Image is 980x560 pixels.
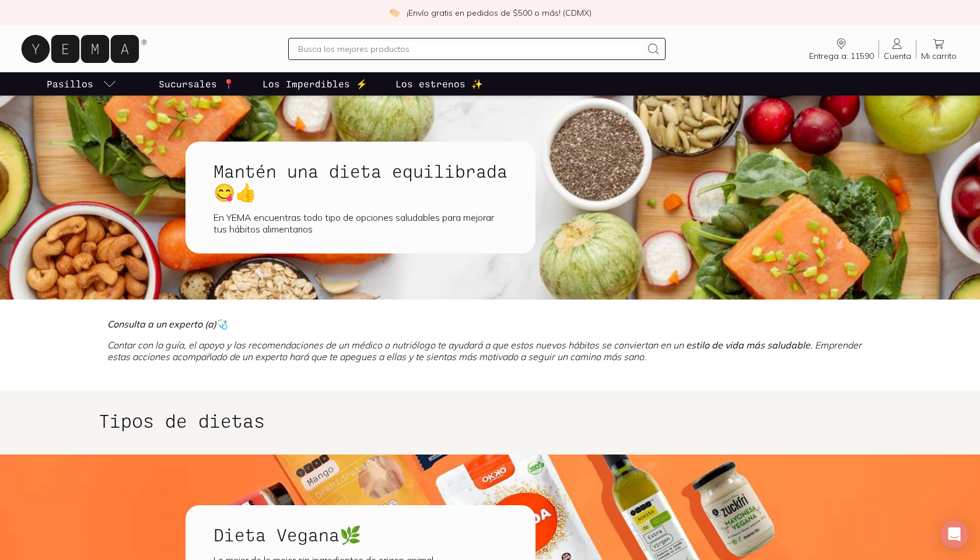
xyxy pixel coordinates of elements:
[262,77,367,91] p: Los Imperdibles ⚡️
[389,8,400,18] img: check
[407,7,591,19] p: ¡Envío gratis en pedidos de $500 o más! (CDMX)
[99,409,881,431] h1: Tipos de dietas
[916,37,961,61] a: Mi carrito
[107,339,862,362] i: . Emprender estas acciones acompañado de un experto hará que te apegues a ellas y te sientas más ...
[686,339,810,351] i: estilo de vida más saludable
[159,77,235,91] p: Sucursales 📍
[940,520,968,548] div: Open Intercom Messenger
[260,72,370,96] a: Los Imperdibles ⚡️
[185,142,573,253] a: Mantén una dieta equilibrada 😋👍En YEMA encuentras todo tipo de opciones saludables para mejorar t...
[44,72,119,96] a: pasillo-todos-link
[921,51,957,61] span: Mi carrito
[107,318,216,330] i: Consulta a un experto (a)
[395,77,483,91] p: Los estrenos ✨
[107,318,873,330] p: 🩺
[213,212,508,235] div: En YEMA encuentras todo tipo de opciones saludables para mejorar tus hábitos alimentarios
[884,51,911,61] span: Cuenta
[393,72,485,96] a: Los estrenos ✨
[298,42,641,56] input: Busca los mejores productos
[804,37,878,61] a: Entrega a: 11590
[879,37,916,61] a: Cuenta
[809,51,874,61] span: Entrega a: 11590
[47,77,93,91] p: Pasillos
[156,72,237,96] a: Sucursales 📍
[213,160,508,202] h1: Mantén una dieta equilibrada 😋👍
[213,524,508,545] h1: Dieta Vegana🌿
[107,339,684,351] i: Contar con la guía, el apoyo y las recomendaciones de un médico o nutriólogo te ayudará a que est...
